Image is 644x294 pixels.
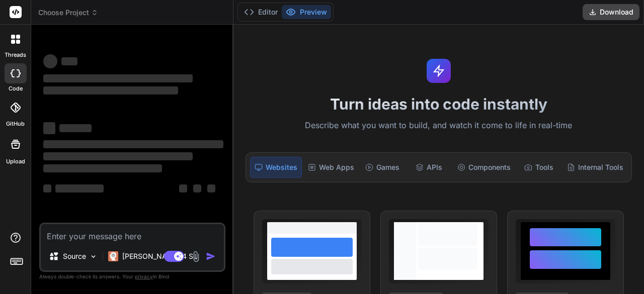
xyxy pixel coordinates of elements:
label: Upload [6,157,25,166]
div: Internal Tools [563,157,627,178]
span: ‌ [43,122,55,134]
div: Tools [517,157,561,178]
img: Claude 4 Sonnet [108,251,118,261]
span: ‌ [43,184,51,192]
span: ‌ [43,74,193,82]
div: APIs [407,157,451,178]
p: [PERSON_NAME] 4 S.. [122,251,197,261]
div: Games [360,157,405,178]
span: ‌ [207,184,215,192]
p: Always double-check its answers. Your in Bind [39,272,225,281]
button: Preview [282,5,331,19]
span: ‌ [61,57,77,65]
p: Describe what you want to build, and watch it come to life in real-time [239,119,638,132]
span: ‌ [43,152,193,160]
span: ‌ [43,86,178,94]
div: Web Apps [304,157,358,178]
span: ‌ [193,184,201,192]
img: Pick Models [89,252,98,261]
span: ‌ [43,54,57,68]
img: icon [206,251,216,261]
div: Websites [250,157,302,178]
label: GitHub [6,120,25,128]
span: ‌ [43,164,162,172]
p: Source [63,251,86,261]
span: ‌ [55,184,104,192]
label: threads [5,51,26,59]
span: privacy [135,273,153,279]
span: ‌ [43,140,223,148]
span: Choose Project [38,8,98,18]
label: code [9,84,23,93]
button: Download [583,4,639,20]
span: ‌ [59,124,92,132]
span: ‌ [179,184,187,192]
button: Editor [240,5,282,19]
div: Components [453,157,515,178]
h1: Turn ideas into code instantly [239,95,638,113]
img: attachment [190,251,202,262]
